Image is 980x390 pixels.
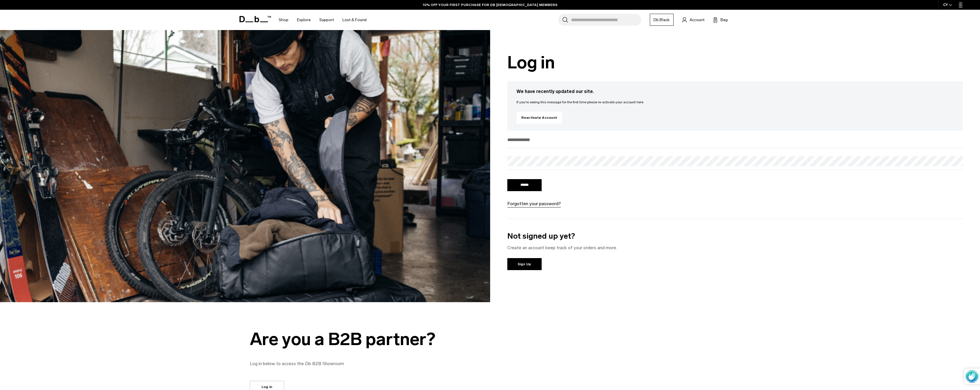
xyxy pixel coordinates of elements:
[423,2,557,7] a: 10% OFF YOUR FIRST PURCHASE FOR DB [DEMOGRAPHIC_DATA] MEMBERS
[319,10,334,30] a: Support
[507,230,963,242] h3: Not signed up yet?
[274,10,371,30] nav: Main Navigation
[966,369,978,384] img: Protected by hCaptcha
[650,14,674,26] a: Db Black
[516,88,954,95] h3: We have recently updated our site.
[507,244,963,251] p: Create an account keep track of your orders and more.
[507,200,561,207] a: Forgotten your password?
[507,258,542,270] a: Sign Up
[342,10,367,30] a: Lost & Found
[682,16,704,23] a: Account
[279,10,288,30] a: Shop
[720,17,728,23] span: Bag
[516,112,562,124] a: Reactivate Account
[297,10,311,30] a: Explore
[516,100,954,105] p: If you're seeing this message for the first time please re-activate your account here.
[507,53,963,72] h1: Log in
[250,360,507,367] p: Log in below to access the Db B2B Showroom
[690,17,704,23] span: Account
[713,16,728,23] button: Bag
[250,330,507,349] div: Are you a B2B partner?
